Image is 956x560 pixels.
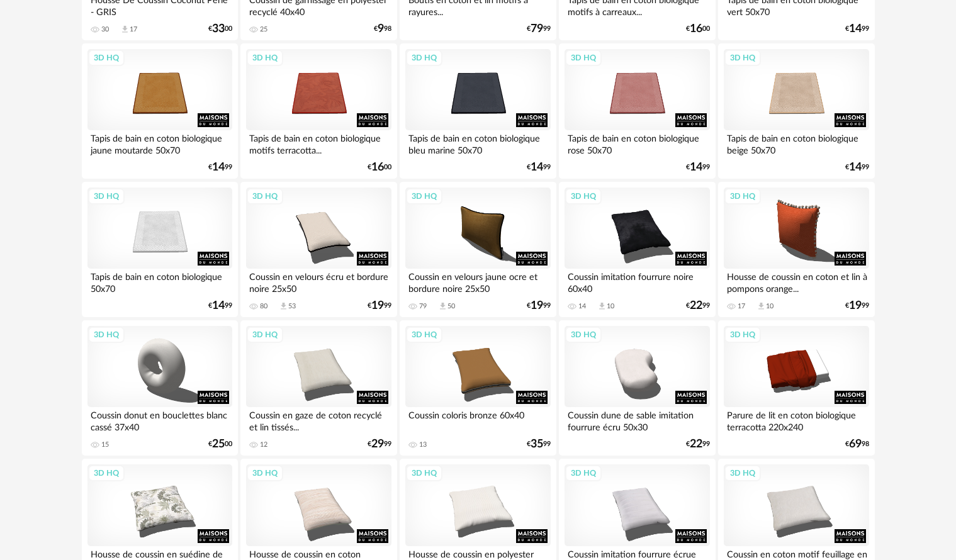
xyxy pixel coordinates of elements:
[565,130,709,155] div: Tapis de bain en coton biologique rose 50x70
[247,465,283,481] div: 3D HQ
[247,50,283,66] div: 3D HQ
[738,302,745,311] div: 17
[371,301,384,310] span: 19
[845,301,869,310] div: € 99
[849,440,862,449] span: 69
[240,320,396,456] a: 3D HQ Coussin en gaze de coton recyclé et lin tissés... 12 €2999
[82,43,238,179] a: 3D HQ Tapis de bain en coton biologique jaune moutarde 50x70 €1499
[87,269,232,294] div: Tapis de bain en coton biologique 50x70
[240,182,396,318] a: 3D HQ Coussin en velours écru et bordure noire 25x50 80 Download icon 53 €1999
[246,269,391,294] div: Coussin en velours écru et bordure noire 25x50
[371,163,384,172] span: 16
[724,188,761,204] div: 3D HQ
[87,130,232,155] div: Tapis de bain en coton biologique jaune moutarde 50x70
[82,182,238,318] a: 3D HQ Tapis de bain en coton biologique 50x70 €1499
[690,440,702,449] span: 22
[400,320,556,456] a: 3D HQ Coussin coloris bronze 60x40 13 €3599
[406,50,442,66] div: 3D HQ
[531,301,543,310] span: 19
[724,465,761,481] div: 3D HQ
[405,407,550,432] div: Coussin coloris bronze 60x40
[101,25,109,34] div: 30
[527,163,551,172] div: € 99
[690,25,702,33] span: 16
[565,50,602,66] div: 3D HQ
[527,25,551,33] div: € 99
[406,327,442,343] div: 3D HQ
[845,163,869,172] div: € 99
[686,25,710,33] div: € 00
[559,43,715,179] a: 3D HQ Tapis de bain en coton biologique rose 50x70 €1499
[419,440,427,449] div: 13
[845,25,869,33] div: € 99
[120,25,130,34] span: Download icon
[247,327,283,343] div: 3D HQ
[565,327,602,343] div: 3D HQ
[212,301,225,310] span: 14
[597,301,607,311] span: Download icon
[88,50,125,66] div: 3D HQ
[279,301,288,311] span: Download icon
[212,25,225,33] span: 33
[724,327,761,343] div: 3D HQ
[82,320,238,456] a: 3D HQ Coussin donut en bouclettes blanc cassé 37x40 15 €2500
[447,302,455,311] div: 50
[260,302,267,311] div: 80
[260,25,267,34] div: 25
[371,440,384,449] span: 29
[559,182,715,318] a: 3D HQ Coussin imitation fourrure noire 60x40 14 Download icon 10 €2299
[405,269,550,294] div: Coussin en velours jaune ocre et bordure noire 25x50
[400,43,556,179] a: 3D HQ Tapis de bain en coton biologique bleu marine 50x70 €1499
[212,163,225,172] span: 14
[849,163,862,172] span: 14
[607,302,614,311] div: 10
[212,440,225,449] span: 25
[208,440,232,449] div: € 00
[88,188,125,204] div: 3D HQ
[527,440,551,449] div: € 99
[756,301,766,311] span: Download icon
[690,301,702,310] span: 22
[419,302,427,311] div: 79
[849,25,862,33] span: 14
[578,302,586,311] div: 14
[87,407,232,432] div: Coussin donut en bouclettes blanc cassé 37x40
[686,301,710,310] div: € 99
[531,163,543,172] span: 14
[88,327,125,343] div: 3D HQ
[400,182,556,318] a: 3D HQ Coussin en velours jaune ocre et bordure noire 25x50 79 Download icon 50 €1999
[849,301,862,310] span: 19
[208,25,232,33] div: € 00
[130,25,137,34] div: 17
[527,301,551,310] div: € 99
[531,25,543,33] span: 79
[724,407,869,432] div: Parure de lit en coton biologique terracotta 220x240
[565,269,709,294] div: Coussin imitation fourrure noire 60x40
[724,50,761,66] div: 3D HQ
[246,130,391,155] div: Tapis de bain en coton biologique motifs terracotta...
[724,269,869,294] div: Housse de coussin en coton et lin à pompons orange...
[247,188,283,204] div: 3D HQ
[240,43,396,179] a: 3D HQ Tapis de bain en coton biologique motifs terracotta... €1600
[405,130,550,155] div: Tapis de bain en coton biologique bleu marine 50x70
[260,440,267,449] div: 12
[101,440,109,449] div: 15
[718,43,874,179] a: 3D HQ Tapis de bain en coton biologique beige 50x70 €1499
[565,465,602,481] div: 3D HQ
[368,440,391,449] div: € 99
[686,440,710,449] div: € 99
[368,301,391,310] div: € 99
[565,407,709,432] div: Coussin dune de sable imitation fourrure écru 50x30
[88,465,125,481] div: 3D HQ
[438,301,447,311] span: Download icon
[690,163,702,172] span: 14
[718,182,874,318] a: 3D HQ Housse de coussin en coton et lin à pompons orange... 17 Download icon 10 €1999
[208,301,232,310] div: € 99
[406,465,442,481] div: 3D HQ
[378,25,384,33] span: 9
[724,130,869,155] div: Tapis de bain en coton biologique beige 50x70
[766,302,773,311] div: 10
[368,163,391,172] div: € 00
[565,188,602,204] div: 3D HQ
[531,440,543,449] span: 35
